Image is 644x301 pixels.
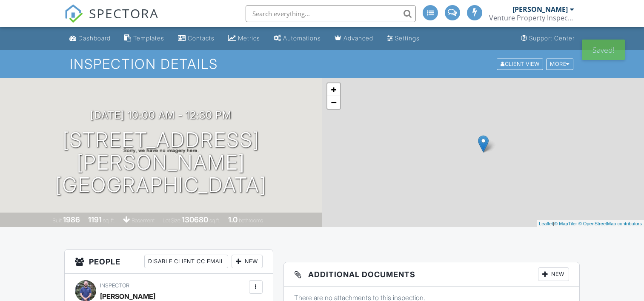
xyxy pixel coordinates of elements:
div: Saved! [582,40,625,60]
div: New [538,267,569,281]
a: Zoom in [327,83,340,96]
a: Client View [496,60,545,67]
div: [PERSON_NAME] [512,5,568,14]
a: Automations (Advanced) [270,31,324,46]
h1: Inspection Details [70,57,574,71]
div: Automations [283,34,321,42]
div: Client View [497,58,543,70]
div: Dashboard [78,34,111,42]
a: Advanced [331,31,377,46]
span: basement [132,217,155,224]
div: 1.0 [228,215,238,224]
div: Templates [133,34,164,42]
div: New [232,255,263,268]
h3: People [65,250,272,274]
a: SPECTORA [64,11,159,29]
a: © MapTiler [554,221,577,226]
span: bathrooms [239,217,263,224]
span: SPECTORA [89,4,159,22]
a: Leaflet [539,221,553,226]
a: Settings [384,31,423,46]
a: Metrics [225,31,263,46]
a: Support Center [518,31,578,46]
div: Metrics [238,34,260,42]
div: Advanced [343,34,373,42]
span: sq.ft. [209,217,220,224]
h3: Additional Documents [284,262,579,287]
div: Settings [395,34,420,42]
input: Search everything... [246,5,416,22]
div: 1191 [88,215,102,224]
div: 130680 [182,215,208,224]
span: Lot Size [163,217,180,224]
div: Venture Property Inspections, LLC [489,14,574,22]
span: Built [52,217,62,224]
div: Support Center [529,34,575,42]
a: Contacts [175,31,218,46]
a: Dashboard [66,31,114,46]
a: © OpenStreetMap contributors [578,221,642,226]
a: Templates [121,31,168,46]
h1: [STREET_ADDRESS][PERSON_NAME] [GEOGRAPHIC_DATA] [14,129,309,196]
span: Inspector [100,282,129,289]
div: Contacts [188,34,215,42]
span: sq. ft. [103,217,115,224]
a: Zoom out [327,96,340,109]
div: Disable Client CC Email [144,255,228,268]
div: 1986 [63,215,80,224]
img: The Best Home Inspection Software - Spectora [64,4,83,23]
div: More [546,58,573,70]
div: | [537,220,644,227]
h3: [DATE] 10:00 am - 12:30 pm [90,109,232,121]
